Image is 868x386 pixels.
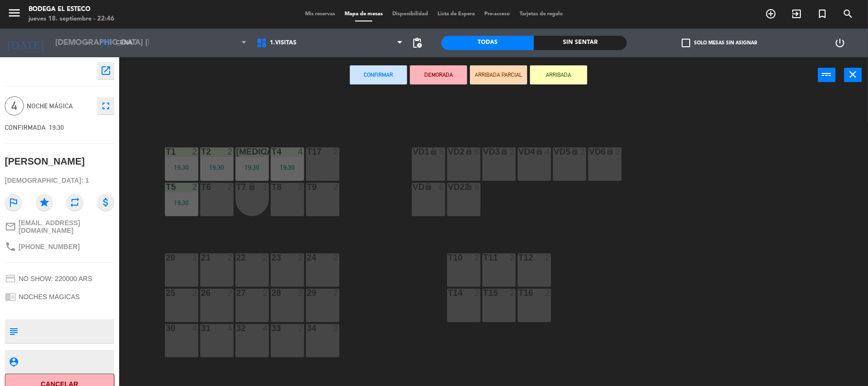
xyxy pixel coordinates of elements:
div: 2 [227,253,233,262]
div: 6 [439,147,445,156]
div: 2 [192,253,198,262]
i: lock [535,147,543,156]
div: [PERSON_NAME] [5,154,85,169]
div: 19:30 [271,164,304,171]
div: 2 [298,289,304,297]
i: outlined_flag [5,194,22,211]
div: Bodega El Esteco [29,5,114,14]
div: 1 [263,183,268,191]
i: arrow_drop_down [82,37,93,49]
i: lock [571,147,579,156]
i: search [842,8,854,20]
div: 23 [272,253,272,262]
div: 2 [298,183,304,191]
span: [EMAIL_ADDRESS][DOMAIN_NAME] [19,219,114,234]
i: lock [424,183,432,191]
div: T2 [201,147,202,156]
button: fullscreen [97,97,114,115]
div: 2 [545,289,551,297]
div: 28 [272,289,272,297]
div: VD5 [554,147,554,156]
div: 22 [236,253,237,262]
i: turned_in_not [817,8,828,20]
span: Pre-acceso [480,11,515,17]
div: 2 [615,147,621,156]
i: power_input [821,69,833,80]
i: lock [248,183,256,191]
div: 2 [333,183,339,191]
div: 30 [166,324,166,333]
button: DEMORADA [410,65,467,84]
i: open_in_new [100,65,112,76]
div: jueves 18. septiembre - 22:46 [29,14,114,24]
i: close [848,69,859,80]
div: 2 [333,289,339,297]
button: ARRIBADA [530,65,587,84]
label: Solo mesas sin asignar [682,39,757,47]
div: T10 [448,253,449,262]
div: 2 [333,324,339,333]
i: lock [465,147,473,156]
div: VD22 [448,183,449,191]
i: lock [500,147,508,156]
span: CONFIRMADA [5,124,46,131]
div: 31 [201,324,202,333]
a: mail_outline[EMAIL_ADDRESS][DOMAIN_NAME] [5,219,114,234]
i: chrome_reader_mode [5,291,16,303]
div: 2 [474,253,480,262]
div: 2 [263,253,268,262]
div: 2 [298,324,304,333]
span: NOCHES MAGICAS [19,293,80,301]
div: 32 [236,324,237,333]
i: power_settings_new [835,37,846,49]
span: NOCHE MÁGICA [27,101,92,112]
span: 1.VISITAS [270,40,296,46]
div: 2 [474,289,480,297]
div: 2 [192,289,198,297]
div: 29 [307,289,307,297]
div: T14 [448,289,449,297]
div: 2 [298,253,304,262]
div: 2 [192,147,198,156]
div: T6 [201,183,202,191]
i: repeat [66,194,83,211]
div: 2 [510,147,515,156]
div: 4 [545,147,551,156]
div: T4 [272,147,272,156]
div: 25 [166,289,166,297]
span: Mis reservas [300,11,340,17]
i: fullscreen [100,100,112,112]
div: 21 [201,253,202,262]
i: add_circle_outline [765,8,776,20]
div: 2 [263,289,268,297]
div: 2 [580,147,586,156]
div: VD2 [448,147,449,156]
div: 26 [201,289,202,297]
span: check_box_outline_blank [682,39,691,47]
div: 6 [474,147,480,156]
div: Sin sentar [534,36,627,50]
i: exit_to_app [791,8,802,20]
div: T16 [519,289,519,297]
button: ARRIBADA PARCIAL [470,65,527,84]
div: T7 [236,183,237,191]
span: Disponibilidad [388,11,433,17]
span: Mapa de mesas [340,11,388,17]
button: power_input [818,68,836,82]
div: T17 [307,147,307,156]
div: 2 [192,183,198,191]
span: pending_actions [412,37,423,49]
div: 6 [439,183,445,191]
i: lock [606,147,614,156]
div: [MEDICAL_DATA] [236,147,237,156]
div: 2 [510,289,515,297]
div: VD [413,183,413,191]
span: [PHONE_NUMBER] [19,243,80,250]
span: Tarjetas de regalo [515,11,568,17]
div: 2 [263,147,268,156]
div: 6 [474,183,480,191]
